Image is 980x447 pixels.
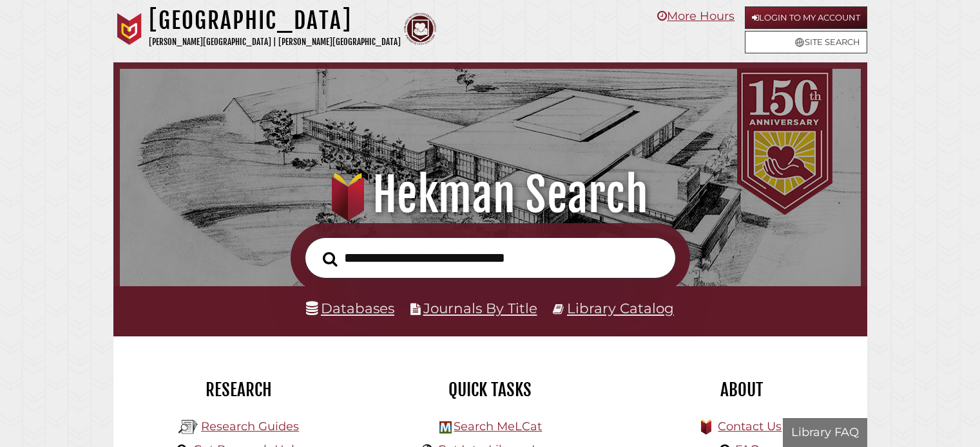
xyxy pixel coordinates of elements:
[454,419,542,433] a: Search MeLCat
[423,300,537,316] a: Journals By Title
[123,379,355,401] h2: Research
[718,419,782,433] a: Contact Us
[316,248,344,270] button: Search
[567,300,674,316] a: Library Catalog
[306,300,394,316] a: Databases
[149,35,401,50] p: [PERSON_NAME][GEOGRAPHIC_DATA] | [PERSON_NAME][GEOGRAPHIC_DATA]
[745,6,867,29] a: Login to My Account
[626,379,858,401] h2: About
[323,251,338,266] i: Search
[149,6,401,35] h1: [GEOGRAPHIC_DATA]
[439,421,452,433] img: Hekman Library Logo
[657,9,735,23] a: More Hours
[201,419,299,433] a: Research Guides
[404,13,436,45] img: Calvin Theological Seminary
[178,417,198,437] img: Hekman Library Logo
[113,13,146,45] img: Calvin University
[745,31,867,53] a: Site Search
[374,379,606,401] h2: Quick Tasks
[134,167,845,223] h1: Hekman Search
